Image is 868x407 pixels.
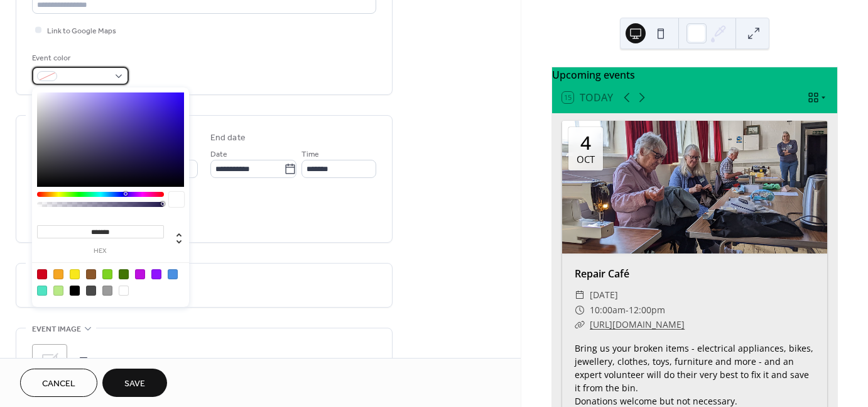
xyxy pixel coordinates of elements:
div: ​ [575,317,585,332]
label: hex [37,248,164,255]
span: [DATE] [590,287,618,303]
span: Event image [32,323,81,336]
div: #BD10E0 [135,269,145,279]
div: #F8E71C [70,269,80,279]
div: ​ [575,303,585,318]
div: #417505 [119,269,129,279]
span: - [626,303,629,318]
div: #000000 [70,286,80,296]
div: Upcoming events [552,67,837,82]
span: Time [301,148,319,161]
div: #7ED321 [102,269,112,279]
div: ; [32,344,67,379]
div: ​ [575,287,585,303]
div: #9B9B9B [102,286,112,296]
a: [URL][DOMAIN_NAME] [590,318,685,330]
div: #50E3C2 [37,286,47,296]
div: #D0021B [37,269,47,279]
span: Date [210,148,227,161]
button: Save [102,369,167,397]
div: #4A4A4A [86,286,96,296]
div: 4 [580,133,591,152]
div: Event color [32,52,126,65]
div: Oct [577,155,595,164]
div: #9013FE [151,269,161,279]
div: #FFFFFF [119,286,129,296]
div: End date [210,131,246,145]
div: #F5A623 [53,269,63,279]
a: Repair Café [575,267,629,281]
span: Link to Google Maps [47,25,116,38]
span: Save [124,377,145,391]
span: 12:00pm [629,303,665,318]
span: Cancel [42,377,75,391]
span: 10:00am [590,303,626,318]
button: Cancel [20,369,97,397]
div: #8B572A [86,269,96,279]
div: #B8E986 [53,286,63,296]
div: #4A90E2 [168,269,178,279]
